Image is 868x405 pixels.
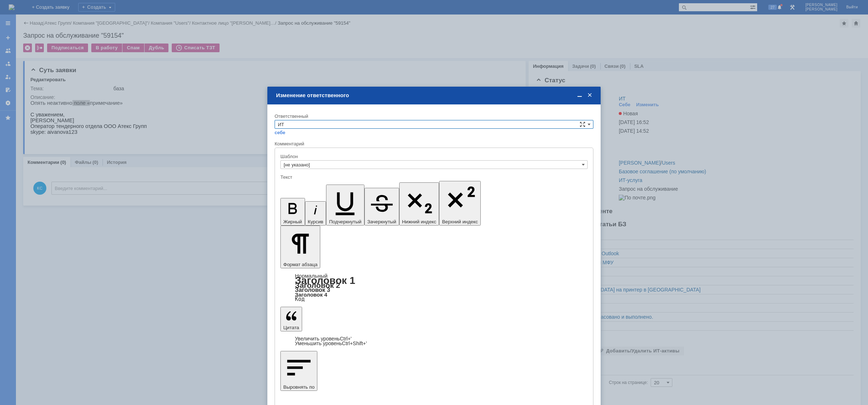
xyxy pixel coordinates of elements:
[442,219,478,224] span: Верхний индекс
[342,340,367,346] span: Ctrl+Shift+'
[576,92,583,99] span: Свернуть (Ctrl + M)
[280,226,320,268] button: Формат абзаца
[275,114,592,119] div: Ответственный
[399,182,439,226] button: Нижний индекс
[283,262,317,267] span: Формат абзаца
[280,307,302,331] button: Цитата
[295,296,305,302] a: Код
[329,219,361,224] span: Подчеркнутый
[364,188,399,226] button: Зачеркнутый
[295,340,367,346] a: Decrease
[326,185,364,226] button: Подчеркнутый
[295,273,327,279] a: Нормальный
[283,325,299,330] span: Цитата
[280,273,588,302] div: Формат абзаца
[340,336,352,342] span: Ctrl+'
[367,219,396,224] span: Зачеркнутый
[295,281,340,289] a: Заголовок 2
[295,286,330,293] a: Заголовок 3
[280,198,305,226] button: Жирный
[295,292,327,298] a: Заголовок 4
[275,130,285,136] a: себе
[283,384,314,390] span: Выровнять по
[580,121,585,127] span: Сложная форма
[402,219,437,224] span: Нижний индекс
[280,336,588,346] div: Цитата
[305,201,326,226] button: Курсив
[439,181,481,226] button: Верхний индекс
[295,336,352,342] a: Increase
[283,219,302,224] span: Жирный
[280,175,586,179] div: Текст
[276,92,593,99] div: Изменение ответственного
[308,219,324,224] span: Курсив
[280,351,317,391] button: Выровнять по
[275,141,593,148] div: Комментарий
[280,154,586,159] div: Шаблон
[586,92,593,99] span: Закрыть
[295,275,355,286] a: Заголовок 1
